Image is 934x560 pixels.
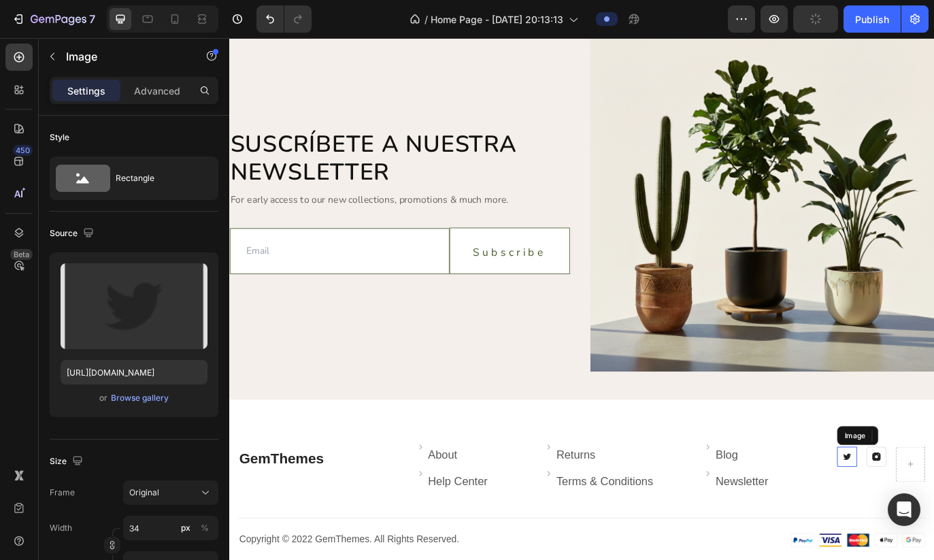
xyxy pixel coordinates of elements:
button: Original [123,480,218,505]
p: Image [66,48,182,65]
div: 450 [13,145,33,156]
div: Subscribe [282,240,367,258]
span: Home Page - [DATE] 20:13:13 [431,12,563,27]
div: % [201,522,209,534]
a: GemThemes [12,478,110,496]
a: Blog [563,476,589,490]
p: Settings [67,84,105,98]
div: Publish [855,12,889,27]
a: Help Center [231,506,299,521]
div: Beta [10,249,33,260]
img: Alt Image [552,501,556,508]
a: Image Title [738,474,761,497]
input: px% [123,516,218,540]
a: Terms & Conditions [379,506,491,521]
span: or [99,390,107,406]
span: / [424,12,428,27]
button: px [197,520,213,536]
span: Original [129,487,159,499]
img: Alt Image [220,501,224,508]
label: Width [50,522,72,534]
div: Size [50,452,86,471]
button: Browse gallery [110,391,169,405]
img: Alt Image [368,471,372,477]
img: preview-image [61,263,207,349]
a: About [231,476,265,490]
div: Open Intercom Messenger [888,493,920,526]
div: px [181,522,190,534]
p: 7 [89,11,95,27]
p: Advanced [134,84,180,98]
label: Frame [50,487,75,499]
img: Alt Image [368,501,372,508]
iframe: Design area [229,38,934,560]
a: Returns [379,476,424,490]
button: Publish [844,5,901,33]
img: Alt Image [738,474,761,497]
img: Alt Image [552,471,556,477]
button: % [178,520,194,536]
img: Alt Image [704,474,727,497]
button: Subscribe [255,220,395,274]
input: https://example.com/image.jpg [61,360,207,384]
div: Undo/Redo [256,5,312,33]
div: Style [50,131,69,144]
div: Browse gallery [111,392,169,404]
img: Alt Image [220,471,224,477]
a: Image Title [704,474,727,497]
div: Image [710,455,739,467]
div: Rectangle [116,163,199,194]
a: Newsletter [563,506,624,521]
div: Source [50,225,97,243]
button: 7 [5,5,101,33]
